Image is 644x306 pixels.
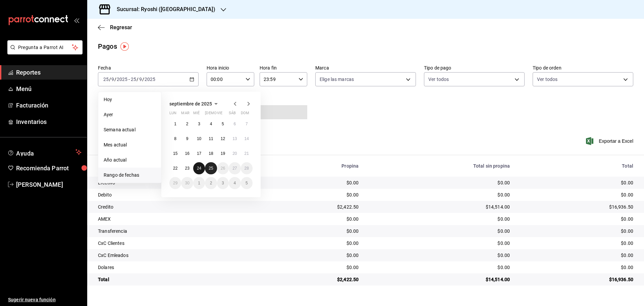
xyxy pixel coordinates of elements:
[267,276,359,283] div: $2,422.50
[205,162,217,174] button: 25 de septiembre de 2025
[267,252,359,259] div: $0.00
[197,166,201,171] abbr: 24 de septiembre de 2025
[229,162,240,174] button: 27 de septiembre de 2025
[197,136,201,141] abbr: 10 de septiembre de 2025
[193,118,205,130] button: 3 de septiembre de 2025
[169,133,181,145] button: 8 de septiembre de 2025
[205,147,217,160] button: 18 de septiembre de 2025
[198,122,200,126] abbr: 3 de septiembre de 2025
[144,77,156,82] input: ----
[587,137,633,145] button: Exportar a Excel
[110,24,132,31] span: Regresar
[173,181,177,185] abbr: 29 de septiembre de 2025
[98,65,199,70] label: Fecha
[217,147,229,160] button: 19 de septiembre de 2025
[16,164,82,173] span: Recomienda Parrot
[521,264,633,271] div: $0.00
[109,77,111,82] span: /
[7,40,83,54] button: Pregunta a Parrot AI
[521,252,633,259] div: $0.00
[193,111,200,118] abbr: miércoles
[181,162,193,174] button: 23 de septiembre de 2025
[232,151,237,156] abbr: 20 de septiembre de 2025
[369,179,510,186] div: $0.00
[193,162,205,174] button: 24 de septiembre de 2025
[104,172,156,179] span: Rango de fechas
[16,68,82,77] span: Reportes
[424,65,525,70] label: Tipo de pago
[16,101,82,110] span: Facturación
[241,111,249,118] abbr: domingo
[369,252,510,259] div: $0.00
[217,177,229,189] button: 3 de octubre de 2025
[217,111,222,118] abbr: viernes
[205,177,217,189] button: 2 de octubre de 2025
[185,181,189,185] abbr: 30 de septiembre de 2025
[181,177,193,189] button: 30 de septiembre de 2025
[104,96,156,103] span: Hoy
[521,179,633,186] div: $0.00
[241,133,253,145] button: 14 de septiembre de 2025
[98,216,256,222] div: AMEX
[98,276,256,283] div: Total
[116,77,128,82] input: ----
[245,151,249,156] abbr: 21 de septiembre de 2025
[521,191,633,198] div: $0.00
[521,240,633,247] div: $0.00
[185,151,189,156] abbr: 16 de septiembre de 2025
[103,77,109,82] input: --
[98,252,256,259] div: CxC Emleados
[232,136,237,141] abbr: 13 de septiembre de 2025
[315,65,416,70] label: Marca
[369,228,510,234] div: $0.00
[193,133,205,145] button: 10 de septiembre de 2025
[521,276,633,283] div: $16,936.50
[210,181,212,185] abbr: 2 de octubre de 2025
[221,136,225,141] abbr: 12 de septiembre de 2025
[267,216,359,222] div: $0.00
[369,191,510,198] div: $0.00
[222,122,224,126] abbr: 5 de septiembre de 2025
[267,240,359,247] div: $0.00
[369,204,510,210] div: $14,514.00
[221,166,225,171] abbr: 26 de septiembre de 2025
[193,147,205,160] button: 17 de septiembre de 2025
[267,179,359,186] div: $0.00
[16,84,82,93] span: Menú
[18,44,72,51] span: Pregunta a Parrot AI
[267,204,359,210] div: $2,422.50
[217,118,229,130] button: 5 de septiembre de 2025
[233,122,236,126] abbr: 6 de septiembre de 2025
[169,118,181,130] button: 1 de septiembre de 2025
[369,264,510,271] div: $0.00
[186,122,189,126] abbr: 2 de septiembre de 2025
[229,133,240,145] button: 13 de septiembre de 2025
[169,147,181,160] button: 15 de septiembre de 2025
[241,162,253,174] button: 28 de septiembre de 2025
[181,118,193,130] button: 2 de septiembre de 2025
[169,111,176,118] abbr: lunes
[241,147,253,160] button: 21 de septiembre de 2025
[267,191,359,198] div: $0.00
[537,76,557,83] span: Ver todos
[104,126,156,133] span: Semana actual
[233,181,236,185] abbr: 4 de octubre de 2025
[16,148,73,156] span: Ayuda
[232,166,237,171] abbr: 27 de septiembre de 2025
[74,17,79,23] button: open_drawer_menu
[369,163,510,169] div: Total sin propina
[98,41,117,51] div: Pagos
[369,240,510,247] div: $0.00
[222,181,224,185] abbr: 3 de octubre de 2025
[229,147,240,160] button: 20 de septiembre de 2025
[169,177,181,189] button: 29 de septiembre de 2025
[229,111,236,118] abbr: sábado
[104,141,156,148] span: Mes actual
[209,151,213,156] abbr: 18 de septiembre de 2025
[130,77,137,82] input: --
[120,42,129,51] img: Tooltip marker
[369,216,510,222] div: $0.00
[198,181,200,185] abbr: 1 de octubre de 2025
[205,118,217,130] button: 4 de septiembre de 2025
